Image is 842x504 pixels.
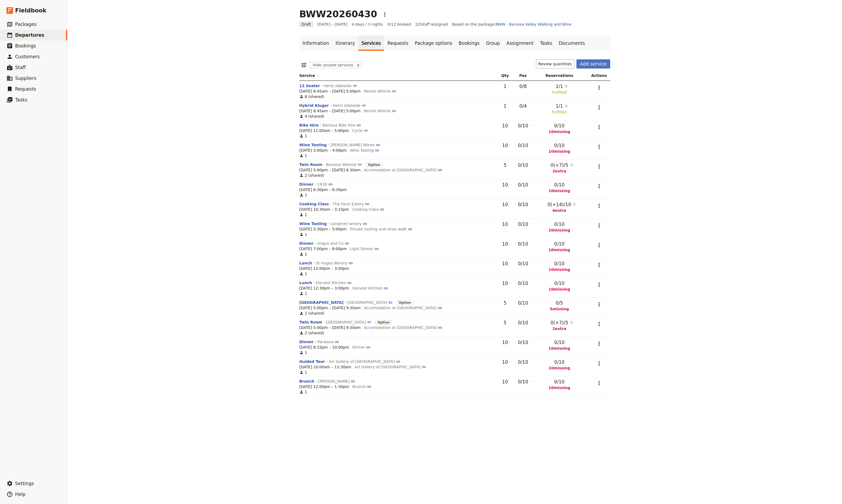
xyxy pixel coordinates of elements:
[595,221,604,230] button: Actions
[299,260,312,266] button: Lunch
[518,320,528,325] span: 0 / 10
[299,22,313,27] span: Draft
[299,246,347,251] span: [DATE] 7:00pm – 8:00pm
[550,83,563,90] span: 1 / 1
[15,22,36,27] span: Packages
[545,319,568,326] span: 0 (+7) / 5
[299,364,351,370] span: [DATE] 10:00am – 11:30am
[518,182,528,188] span: 0 / 10
[595,122,604,132] button: Actions
[518,359,528,365] span: 0 / 10
[595,103,604,112] button: Actions
[15,86,36,92] span: Requests
[15,76,36,81] span: Suppliers
[518,162,528,168] span: 0 / 10
[331,222,367,226] a: Langmeil winery
[299,9,377,19] h1: BWW20260430
[299,221,327,226] button: Wine Tasting
[504,320,507,325] span: 5
[317,241,349,246] a: Angus and Co
[299,83,320,88] button: 12 Seater
[299,325,361,330] span: [DATE] 5:00pm – [DATE] 9:30am
[535,129,583,134] span: 10 missing
[310,62,354,68] span: Hide unused services
[15,492,26,497] span: Help
[554,142,565,149] span: 0 / 10
[595,83,604,92] button: Actions
[503,36,537,51] a: Assignment
[326,320,372,324] a: [GEOGRAPHIC_DATA]
[595,319,604,329] button: Actions
[317,22,347,27] span: [DATE] – [DATE]
[518,222,528,227] span: 0 / 10
[513,71,533,81] th: Pax
[504,162,507,168] span: 5
[518,281,528,286] span: 0 / 10
[535,247,583,253] span: 10 missing
[299,339,314,345] button: Dinner
[397,300,413,305] span: Option
[535,365,583,371] span: 10 missing
[555,36,588,51] a: Documents
[364,108,396,114] button: Rental Vehicle
[545,162,574,174] span: 0(+7)/52extra
[299,345,349,350] span: [DATE] 8:15pm – 10:00pm
[537,36,556,51] a: Tasks
[554,379,565,385] span: 0 / 10
[502,202,508,207] span: 10
[545,168,574,174] span: 2 extra
[542,208,576,213] span: 4 extra
[535,227,583,233] span: 10 missing
[554,280,565,287] span: 0 / 10
[502,379,508,384] span: 10
[502,359,508,365] span: 10
[299,241,314,246] button: Dinner
[299,201,329,207] button: Cooking Class
[536,59,574,69] button: Review quantities
[595,162,604,171] button: Actions
[358,36,384,51] a: Services
[299,133,307,139] span: 1
[518,202,528,207] span: 0 / 10
[518,241,528,247] span: 0 / 10
[388,22,411,27] span: 0/12 booked
[329,359,400,364] a: Art Gallery of [GEOGRAPHIC_DATA]
[333,202,369,206] a: The Farm Eatery
[352,128,368,133] button: Cycle
[518,123,528,128] span: 0 / 10
[518,143,528,148] span: 0 / 10
[299,305,361,311] span: [DATE] 5:00pm – [DATE] 9:30am
[299,167,361,173] span: [DATE] 5:00pm – [DATE] 8:30am
[15,6,46,15] span: Fieldbook
[326,162,362,167] a: Barossa Weintal
[542,201,571,208] span: 0 (+14) / 10
[352,384,371,389] button: Brunch
[502,261,508,266] span: 10
[542,201,576,213] span: 0(+14)/104extra
[333,103,366,108] a: Hertz Adelaide
[15,32,44,38] span: Departures
[299,271,307,277] span: 1
[497,71,513,81] th: Qty
[545,326,574,331] span: 2 extra
[595,241,604,250] button: Actions
[352,22,383,27] span: 4 days / 3 nights
[519,84,527,89] span: 0 / 8
[299,36,332,51] a: Information
[332,36,358,51] a: Itinerary
[299,251,307,257] span: 1
[595,260,604,270] button: Actions
[595,300,604,309] button: Actions
[299,187,347,192] span: [DATE] 6:30pm – 8:30pm
[375,319,392,325] span: Option
[299,384,349,389] span: [DATE] 12:00pm – 1:30pm
[299,280,312,285] button: Lunch
[595,359,604,368] button: Actions
[352,285,388,291] button: Harvest Kitchen
[545,162,568,168] span: 0 (+7) / 5
[535,306,583,312] span: 5 missing
[366,163,382,167] span: Option
[519,103,527,109] span: 0 / 4
[299,266,349,271] span: [DATE] 12:00pm – 3:00pm
[504,103,507,109] span: 1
